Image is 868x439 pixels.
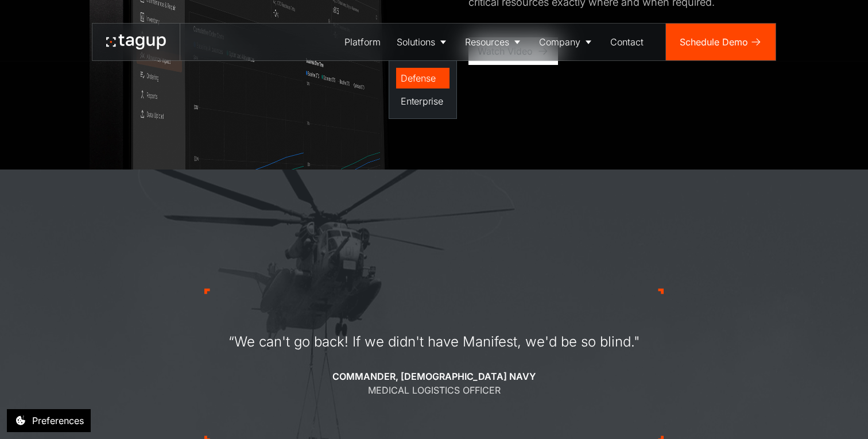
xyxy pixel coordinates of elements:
[368,383,501,397] div: Medical Logistics Officer
[389,60,457,119] nav: Solutions
[396,68,449,88] a: Defense
[666,24,776,60] a: Schedule Demo
[602,24,652,60] a: Contact
[465,35,509,49] div: Resources
[610,35,644,49] div: Contact
[680,35,748,49] div: Schedule Demo
[539,35,580,49] div: Company
[228,333,640,351] div: “We can't go back! If we didn't have Manifest, we'd be so blind."
[396,91,449,111] a: Enterprise
[401,94,445,108] div: Enterprise
[457,24,531,60] a: Resources
[401,71,445,85] div: Defense
[531,24,602,60] a: Company
[389,24,457,60] a: Solutions
[332,369,536,383] div: Commander, [DEMOGRAPHIC_DATA] Navy
[344,35,381,49] div: Platform
[32,414,84,428] div: Preferences
[397,35,435,49] div: Solutions
[336,24,389,60] a: Platform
